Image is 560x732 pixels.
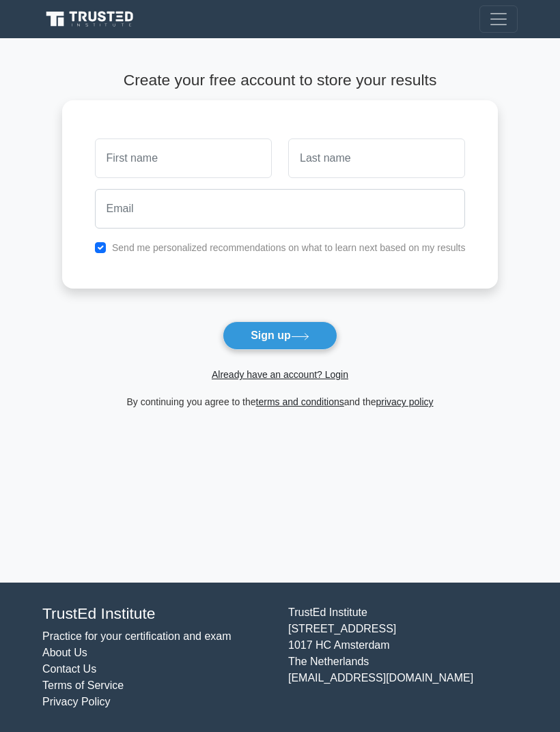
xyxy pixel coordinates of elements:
a: Already have an account? Login [212,369,348,380]
a: Practice for your certification and exam [42,630,232,642]
label: Send me personalized recommendations on what to learn next based on my results [112,242,466,253]
h4: TrustEd Institute [42,604,272,623]
input: Last name [288,138,465,178]
button: Sign up [223,321,337,350]
h4: Create your free account to store your results [62,71,499,89]
div: By continuing you agree to the and the [54,394,507,410]
a: About Us [42,647,87,658]
a: terms and conditions [256,396,344,407]
div: TrustEd Institute [STREET_ADDRESS] 1017 HC Amsterdam The Netherlands [EMAIL_ADDRESS][DOMAIN_NAME] [280,604,526,710]
a: Privacy Policy [42,696,111,707]
input: First name [95,138,272,178]
input: Email [95,189,466,229]
a: Terms of Service [42,679,124,691]
a: privacy policy [376,396,434,407]
a: Contact Us [42,663,96,675]
button: Toggle navigation [479,5,518,33]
